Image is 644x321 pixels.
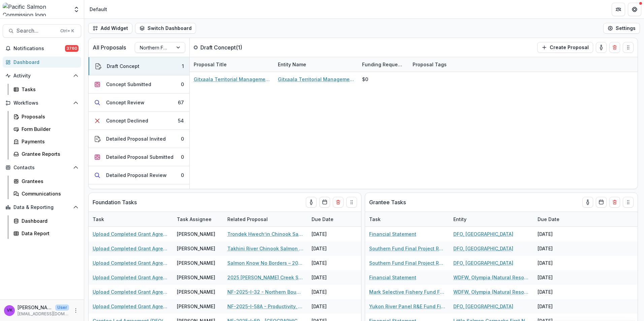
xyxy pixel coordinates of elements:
[72,307,80,315] button: More
[13,100,70,106] span: Workflows
[93,288,169,295] a: Upload Completed Grant Agreements
[93,274,169,281] a: Upload Completed Grant Agreements
[89,57,189,75] button: Draft Concept1
[534,270,584,285] div: [DATE]
[11,123,81,135] a: Form Builder
[11,188,81,199] a: Communications
[358,57,409,72] div: Funding Requested
[369,245,445,252] a: Southern Fund Final Project Report
[3,24,81,38] button: Search...
[534,241,584,256] div: [DATE]
[365,212,449,226] div: Task
[106,153,173,160] div: Detailed Proposal Submitted
[369,303,445,310] a: Yukon River Panel R&E Fund Final Project Report
[537,42,593,53] button: Create Proposal
[453,303,513,310] a: DFO, [GEOGRAPHIC_DATA]
[89,212,173,226] div: Task
[181,153,184,160] div: 0
[173,216,216,223] div: Task Assignee
[89,130,189,148] button: Detailed Proposal Invited0
[308,270,358,285] div: [DATE]
[333,197,344,208] button: Delete card
[274,57,358,72] div: Entity Name
[72,3,81,16] button: Open entity switcher
[369,288,445,295] a: Mark Selective Fishery Fund Final Project Report
[93,198,137,206] p: Foundation Tasks
[534,212,584,226] div: Due Date
[135,23,196,34] button: Switch Dashboard
[3,98,81,108] button: Open Workflows
[22,178,76,185] div: Grantees
[17,28,56,34] span: Search...
[178,117,184,124] div: 54
[13,73,70,79] span: Activity
[65,45,78,52] span: 3760
[534,227,584,241] div: [DATE]
[22,113,76,120] div: Proposals
[93,230,169,238] a: Upload Completed Grant Agreements
[369,198,406,206] p: Grantee Tasks
[623,197,634,208] button: Drag
[18,311,69,317] p: [EMAIL_ADDRESS][DOMAIN_NAME]
[308,216,337,223] div: Due Date
[596,42,607,53] button: toggle-assigned-to-me
[181,81,184,88] div: 0
[453,274,529,281] a: WDFW, Olympia (Natural Resources Building, [STREET_ADDRESS][US_STATE]
[453,230,513,238] a: DFO, [GEOGRAPHIC_DATA]
[13,59,76,66] div: Dashboard
[89,112,189,130] button: Concept Declined54
[3,43,81,54] button: Notifications3760
[177,303,215,310] div: [PERSON_NAME]
[3,57,81,68] a: Dashboard
[612,3,625,16] button: Partners
[11,215,81,226] a: Dashboard
[106,117,148,124] div: Concept Declined
[89,216,108,223] div: Task
[3,70,81,81] button: Open Activity
[107,63,139,70] div: Draft Concept
[22,150,76,157] div: Grantee Reports
[106,172,167,179] div: Detailed Proposal Review
[89,75,189,94] button: Concept Submitted0
[227,274,303,281] a: 2025 [PERSON_NAME] Creek Salmon and Habitat Monitoring Project
[13,46,65,51] span: Notifications
[11,228,81,239] a: Data Report
[628,3,641,16] button: Get Help
[278,76,354,83] a: Gitxaala Territorial Management Agency
[178,99,184,106] div: 67
[181,172,184,179] div: 0
[346,197,357,208] button: Drag
[308,256,358,270] div: [DATE]
[190,57,274,72] div: Proposal Title
[534,285,584,299] div: [DATE]
[3,202,81,213] button: Open Data & Reporting
[308,241,358,256] div: [DATE]
[106,99,144,106] div: Concept Review
[308,227,358,241] div: [DATE]
[609,42,620,53] button: Delete card
[369,230,416,238] a: Financial Statement
[11,148,81,159] a: Grantee Reports
[223,212,308,226] div: Related Proposal
[59,27,75,35] div: Ctrl + K
[227,245,303,252] a: Takhini River Chinook Salmon Sonar Project – Year 5
[596,197,607,208] button: Calendar
[11,136,81,147] a: Payments
[93,245,169,252] a: Upload Completed Grant Agreements
[358,61,409,68] div: Funding Requested
[55,305,69,311] p: User
[534,216,563,223] div: Due Date
[182,63,184,70] div: 1
[369,274,416,281] a: Financial Statement
[362,76,368,83] div: $0
[3,3,69,16] img: Pacific Salmon Commission logo
[369,259,445,266] a: Southern Fund Final Project Report
[89,148,189,166] button: Detailed Proposal Submitted0
[449,216,471,223] div: Entity
[22,190,76,197] div: Communications
[18,304,53,311] p: [PERSON_NAME]
[11,111,81,122] a: Proposals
